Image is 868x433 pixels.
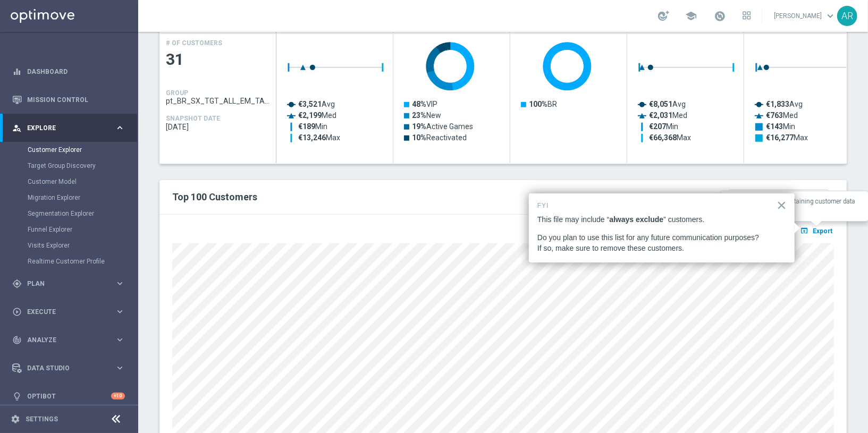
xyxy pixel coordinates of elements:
[166,89,188,97] h4: GROUP
[537,202,786,209] p: FYI
[649,122,678,131] text: Min
[166,49,270,70] span: 31
[111,393,125,400] div: +10
[12,392,125,401] button: lightbulb Optibot +10
[766,111,783,120] tspan: €763
[649,133,691,142] text: Max
[649,133,677,142] tspan: €66,368
[12,363,115,373] div: Data Studio
[166,115,220,122] h4: SNAPSHOT DATE
[12,96,125,104] button: Mission Control
[609,215,663,224] strong: always exclude
[766,100,803,108] text: Avg
[172,191,552,203] h2: Top 100 Customers
[12,123,22,133] i: person_search
[298,100,335,108] text: Avg
[28,225,111,234] a: Funnel Explorer
[28,142,137,158] div: Customer Explorer
[529,100,547,108] tspan: 100%
[412,122,426,131] tspan: 19%
[12,335,115,345] div: Analyze
[529,100,557,108] text: BR
[27,57,125,86] a: Dashboard
[298,133,340,142] text: Max
[537,243,786,254] p: If so, make sure to remove these customers.
[27,86,125,114] a: Mission Control
[649,122,666,131] tspan: €207
[766,122,783,131] tspan: €143
[115,123,125,133] i: keyboard_arrow_right
[649,100,672,108] tspan: €8,051
[773,8,837,24] a: [PERSON_NAME]keyboard_arrow_down
[12,86,125,114] div: Mission Control
[412,133,467,142] text: Reactivated
[12,392,22,401] i: lightbulb
[28,206,137,222] div: Segmentation Explorer
[159,33,276,164] div: Press SPACE to select this row.
[298,133,326,142] tspan: €13,246
[298,111,336,120] text: Med
[28,177,111,186] a: Customer Model
[685,10,697,22] span: school
[166,39,222,47] h4: # OF CUSTOMERS
[28,174,137,190] div: Customer Model
[12,364,125,372] button: Data Studio keyboard_arrow_right
[28,222,137,237] div: Funnel Explorer
[12,124,125,132] button: person_search Explore keyboard_arrow_right
[12,335,22,345] i: track_changes
[12,279,125,288] button: gps_fixed Plan keyboard_arrow_right
[12,336,125,344] button: track_changes Analyze keyboard_arrow_right
[766,100,789,108] tspan: €1,833
[777,197,787,214] button: Close
[298,122,327,131] text: Min
[166,97,270,105] span: pt_BR_SX_TGT_ALL_EM_TAC_MIX__INT_CASHDROP_BETBR
[649,111,687,120] text: Med
[28,241,111,250] a: Visits Explorer
[824,10,836,22] span: keyboard_arrow_down
[766,133,794,142] tspan: €16,277
[28,237,137,253] div: Visits Explorer
[766,111,798,120] text: Med
[28,209,111,218] a: Segmentation Explorer
[412,133,426,142] tspan: 10%
[537,233,786,243] p: Do you plan to use this list for any future communication purposes?
[298,100,322,108] tspan: €3,521
[115,278,125,288] i: keyboard_arrow_right
[412,111,426,120] tspan: 23%
[28,158,137,174] div: Target Group Discovery
[115,335,125,345] i: keyboard_arrow_right
[26,416,58,422] a: Settings
[813,227,832,235] span: Export
[766,122,795,131] text: Min
[28,190,137,206] div: Migration Explorer
[27,309,115,315] span: Execute
[11,414,20,424] i: settings
[412,100,437,108] text: VIP
[12,123,115,133] div: Explore
[166,123,270,131] span: 2025-08-20
[12,307,22,317] i: play_circle_outline
[12,307,115,317] div: Execute
[537,215,609,224] p: This file may include “
[28,193,111,202] a: Migration Explorer
[27,281,115,287] span: Plan
[663,215,704,224] p: ” customers.
[12,382,125,410] div: Optibot
[649,111,672,120] tspan: €2,031
[27,365,115,371] span: Data Studio
[649,100,686,108] text: Avg
[798,224,834,237] button: open_in_browser Export
[12,308,125,316] button: play_circle_outline Execute keyboard_arrow_right
[837,6,857,26] div: AR
[800,226,811,235] i: open_in_browser
[298,111,322,120] tspan: €2,199
[412,100,426,108] tspan: 48%
[27,337,115,343] span: Analyze
[412,111,441,120] text: New
[12,279,22,288] i: gps_fixed
[28,257,111,266] a: Realtime Customer Profile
